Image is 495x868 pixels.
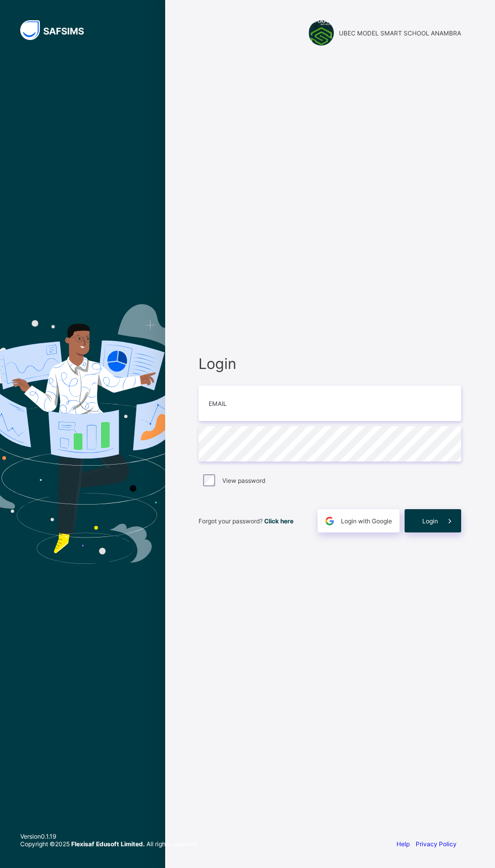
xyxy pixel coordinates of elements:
span: UBEC MODEL SMART SCHOOL ANAMBRA [339,29,461,37]
span: Login [422,517,438,525]
a: Privacy Policy [416,840,457,848]
a: Click here [264,517,293,525]
img: google.396cfc9801f0270233282035f929180a.svg [324,515,335,527]
span: Version 0.1.19 [20,833,199,840]
label: View password [222,477,265,484]
strong: Flexisaf Edusoft Limited. [71,840,145,848]
a: Help [397,840,410,848]
span: Login with Google [341,517,392,525]
span: Copyright © 2025 All rights reserved. [20,840,199,848]
span: Forgot your password? [199,517,293,525]
span: Login [199,355,461,373]
img: SAFSIMS Logo [20,20,96,40]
